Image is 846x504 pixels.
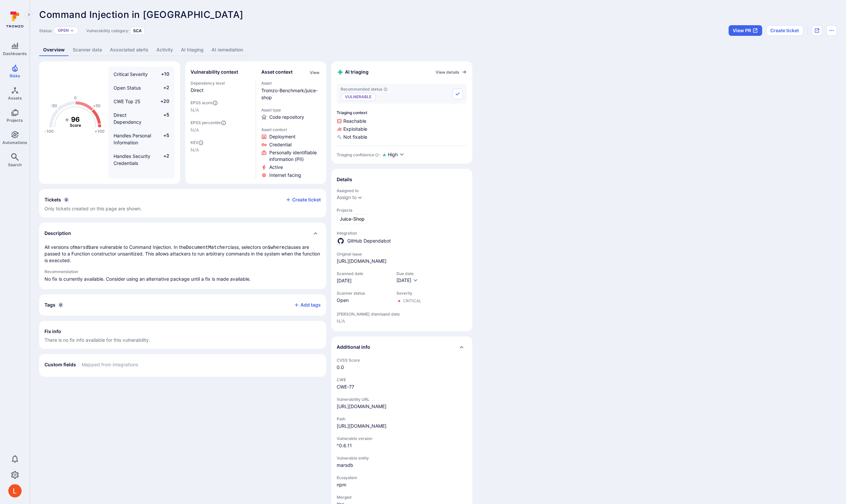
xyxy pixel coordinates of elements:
h2: Details [337,176,352,183]
h2: Fix info [44,328,61,335]
span: N/A [191,107,250,113]
svg: AI triaging agent's recommendation for vulnerability status [383,87,387,91]
text: 0 [74,95,77,100]
span: Open Status [114,85,141,91]
button: Create ticket [766,25,803,36]
text: +50 [93,104,101,108]
span: CVSS Score [337,358,467,363]
span: N/A [191,127,250,133]
p: All versions of are vulnerable to Command Injection. In the class, selectors on clauses are passe... [44,244,321,264]
button: Open [58,28,69,33]
code: $where [268,245,285,250]
span: Asset [261,81,321,86]
span: +2 [157,153,169,167]
a: View details [436,69,467,75]
span: Handles Personal Information [114,133,151,145]
span: Code repository [269,114,304,120]
section: details card [331,169,472,331]
span: Click to view evidence [269,149,321,163]
span: Triaging context [337,110,467,115]
a: [URL][DOMAIN_NAME] [337,403,386,410]
code: marsdb [74,245,91,250]
a: Overview [39,44,69,56]
h2: Description [44,230,71,237]
span: 0 [58,302,63,308]
button: View [308,70,321,75]
span: marsdb [337,462,467,468]
span: Projects [337,208,467,213]
span: Mapped from integrations [82,361,138,368]
button: Options menu [826,25,837,36]
div: SCA [130,27,144,35]
span: Automations [2,140,27,145]
span: There is no fix info available for this vulnerability. [44,337,321,343]
button: Expand dropdown [70,29,74,33]
span: Scanner status [337,291,390,296]
h2: Vulnerability context [191,69,238,75]
span: Click to view evidence [269,133,296,140]
button: High [388,151,404,158]
span: ^0.6.11 [337,442,467,449]
span: Ecosystem [337,475,467,480]
span: Open [337,297,390,304]
span: Recommended status [341,87,387,92]
span: N/A [337,318,467,324]
span: [DATE] [337,277,390,284]
span: Click to view evidence [269,141,292,148]
section: tickets card [39,189,326,217]
div: Critical [403,298,421,304]
img: ACg8ocL1zoaGYHINvVelaXD2wTMKGlaFbOiGNlSQVKsddkbQKplo=s96-c [8,484,22,497]
svg: AI Triaging Agent self-evaluates the confidence behind recommended status based on the depth and ... [375,153,379,157]
span: Critical Severity [114,71,148,77]
span: Click to view evidence [269,172,301,179]
div: Click to view all asset context details [308,69,321,76]
span: Original issue [337,252,467,256]
a: [URL][DOMAIN_NAME] [337,423,386,429]
a: Scanner data [69,44,106,56]
section: custom fields card [39,354,326,377]
span: Exploitable [337,126,467,132]
span: Vulnerable version [337,436,467,441]
span: Active Utilization [114,174,150,180]
h2: Asset context [261,69,293,75]
a: Juice-Shop [337,214,368,224]
span: Due date [396,271,418,276]
span: Reachable [337,118,467,124]
div: Assign to [337,195,357,200]
h2: Tags [44,302,55,308]
button: Add tags [289,300,321,310]
h2: Tickets [44,196,61,203]
span: Asset context [261,127,321,132]
span: 0 [64,197,69,202]
span: CWE [337,377,467,382]
p: Vulnerable [341,93,376,101]
i: Expand navigation menu [27,12,31,18]
span: EPSS percentile [191,120,250,125]
span: Status: [39,28,52,33]
span: Projects [7,118,23,123]
span: Direct Dependency [114,112,141,125]
span: +5 [157,111,169,125]
span: CWE Top 25 [114,99,140,104]
span: Vulnerability category: [86,28,129,33]
button: [DATE] [396,277,418,284]
button: View PR [728,25,762,36]
span: Vulnerable entity [337,456,467,461]
span: Integration [337,231,467,236]
span: KEV [191,140,250,145]
span: Command Injection in [GEOGRAPHIC_DATA] [39,9,244,20]
span: +2 [157,173,169,180]
text: Score [70,123,81,128]
span: Only tickets created on this page are shown. [44,206,142,211]
span: +20 [157,98,169,105]
h2: AI triaging [337,69,369,76]
span: Risks [10,73,20,78]
tspan: 96 [71,115,80,123]
span: Direct [191,87,250,94]
a: Activity [152,44,177,56]
text: +100 [95,129,105,134]
span: Scanned date [337,271,390,276]
section: fix info card [39,321,326,349]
